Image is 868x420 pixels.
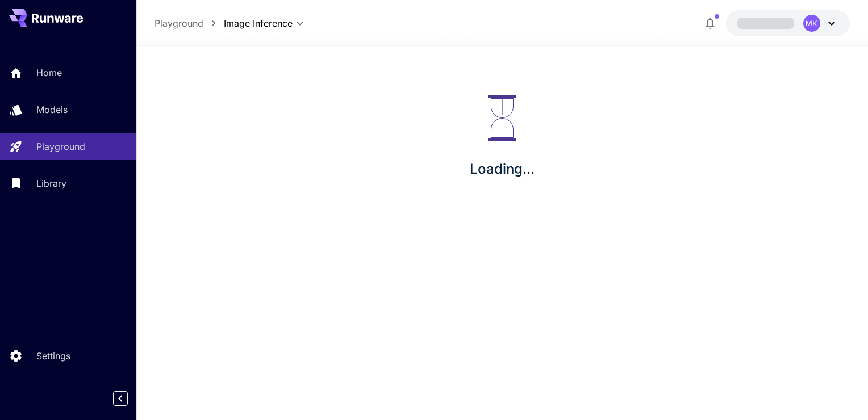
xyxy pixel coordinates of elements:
[470,159,535,179] p: Loading...
[36,140,85,153] p: Playground
[155,16,203,30] a: Playground
[36,177,66,190] p: Library
[122,388,136,409] div: Collapse sidebar
[726,10,850,36] button: MK
[36,349,70,363] p: Settings
[224,16,293,30] span: Image Inference
[36,66,62,79] p: Home
[36,103,68,116] p: Models
[113,391,128,406] button: Collapse sidebar
[155,16,224,30] nav: breadcrumb
[803,15,820,32] div: MK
